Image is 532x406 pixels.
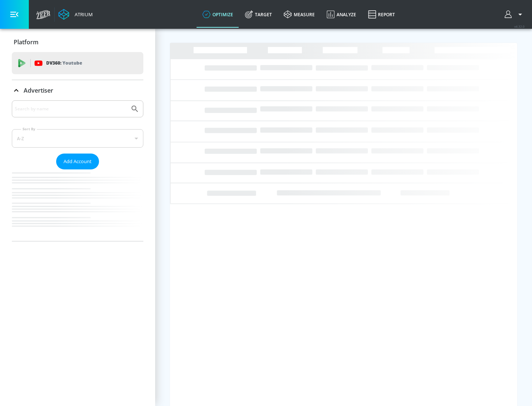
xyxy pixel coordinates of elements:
[15,104,127,114] input: Search by name
[12,169,143,241] nav: list of Advertiser
[72,11,93,18] div: Atrium
[12,32,143,52] div: Platform
[197,1,239,28] a: optimize
[58,9,93,20] a: Atrium
[12,52,143,74] div: DV360: Youtube
[12,100,143,241] div: Advertiser
[239,1,278,28] a: Target
[12,80,143,101] div: Advertiser
[514,24,525,28] span: v 4.32.0
[21,127,37,131] label: Sort By
[46,59,82,67] p: DV360:
[362,1,401,28] a: Report
[64,157,92,166] span: Add Account
[14,38,38,46] p: Platform
[321,1,362,28] a: Analyze
[278,1,321,28] a: measure
[12,129,143,148] div: A-Z
[24,86,53,94] p: Advertiser
[62,59,82,67] p: Youtube
[56,154,99,169] button: Add Account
